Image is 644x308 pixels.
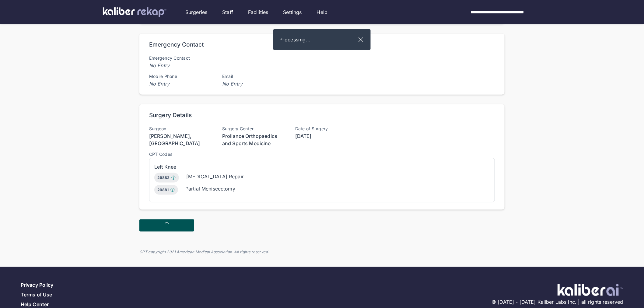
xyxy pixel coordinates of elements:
[317,9,328,16] a: Help
[21,282,53,288] a: Privacy Policy
[222,80,283,87] span: No Entry
[149,56,210,61] div: Emergency Contact
[295,126,356,131] div: Date of Surgery
[279,36,357,43] span: Processing...
[186,173,244,180] div: [MEDICAL_DATA] Repair
[170,187,175,192] img: Info.77c6ff0b.svg
[149,126,210,131] div: Surgeon
[139,250,505,255] div: CPT copyright 2021 American Medical Association. All rights reserved.
[222,126,283,131] div: Surgery Center
[149,62,210,69] span: No Entry
[149,74,210,79] div: Mobile Phone
[283,9,302,16] a: Settings
[222,132,283,147] div: Proliance Orthopaedics and Sports Medicine
[21,292,52,298] a: Terms of Use
[558,284,623,296] img: ATj1MI71T5jDAAAAAElFTkSuQmCC
[492,299,623,306] span: © [DATE] - [DATE] Kaliber Labs Inc. | all rights reserved
[222,9,233,16] a: Staff
[248,9,268,16] a: Facilities
[149,80,210,87] span: No Entry
[295,132,356,140] div: [DATE]
[222,74,283,79] div: Email
[185,185,235,192] div: Partial Meniscectomy
[154,185,178,195] div: 29881
[171,175,176,180] img: Info.77c6ff0b.svg
[154,173,179,183] div: 29882
[149,41,204,48] div: Emergency Contact
[149,152,495,157] div: CPT Codes
[149,112,192,119] div: Surgery Details
[185,9,207,16] a: Surgeries
[154,163,490,170] div: Left Knee
[149,132,210,147] div: [PERSON_NAME], [GEOGRAPHIC_DATA]
[21,302,49,308] a: Help Center
[103,7,166,17] img: kaliber labs logo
